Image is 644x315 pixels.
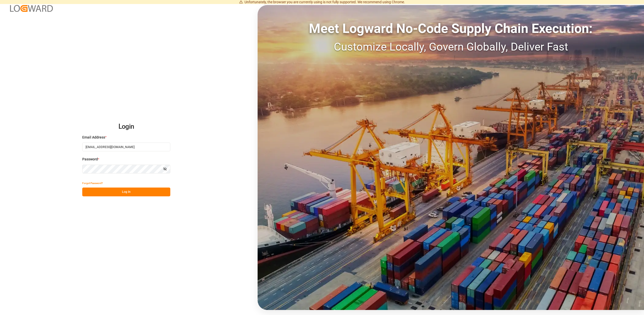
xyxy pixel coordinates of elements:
span: Email Address [82,135,105,140]
div: Meet Logward No-Code Supply Chain Execution: [258,19,644,38]
span: Password [82,157,98,162]
button: Log In [82,188,170,196]
div: Customize Locally, Govern Globally, Deliver Fast [258,38,644,55]
img: Logward_new_orange.png [10,5,53,12]
h2: Login [82,119,170,135]
input: Enter your email [82,143,170,151]
button: Forgot Password? [82,179,103,188]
